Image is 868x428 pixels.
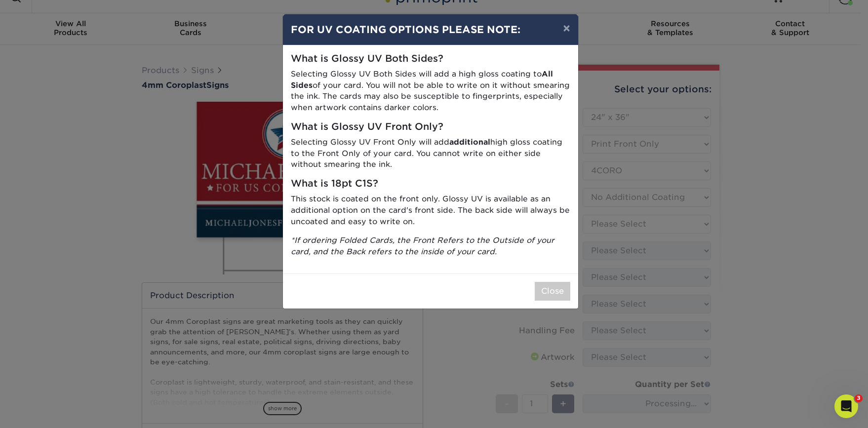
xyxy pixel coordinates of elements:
p: Selecting Glossy UV Both Sides will add a high gloss coating to of your card. You will not be abl... [291,69,570,114]
button: × [555,14,578,42]
p: This stock is coated on the front only. Glossy UV is available as an additional option on the car... [291,194,570,227]
strong: additional [449,137,490,147]
iframe: Intercom live chat [834,394,858,418]
h4: FOR UV COATING OPTIONS PLEASE NOTE: [291,22,570,37]
p: Selecting Glossy UV Front Only will add high gloss coating to the Front Only of your card. You ca... [291,137,570,170]
h5: What is Glossy UV Both Sides? [291,53,570,65]
strong: All Sides [291,69,553,90]
h5: What is Glossy UV Front Only? [291,121,570,133]
h5: What is 18pt C1S? [291,178,570,190]
i: *If ordering Folded Cards, the Front Refers to the Outside of your card, and the Back refers to t... [291,235,554,256]
button: Close [535,282,570,301]
span: 3 [855,394,863,402]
